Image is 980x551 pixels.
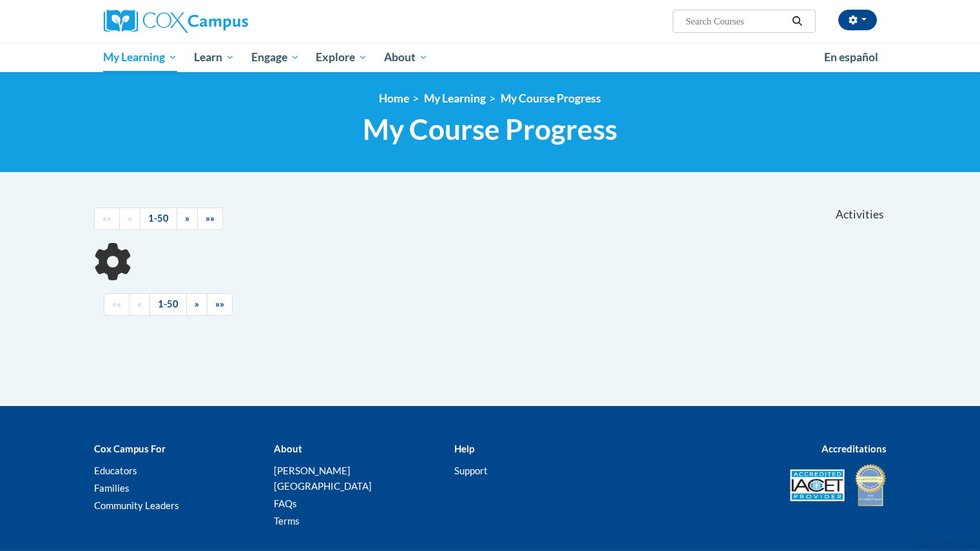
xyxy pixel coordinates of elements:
[376,43,436,72] a: About
[84,43,896,72] div: Main menu
[104,10,349,33] a: Cox Campus
[104,293,130,316] a: Begining
[790,469,845,501] img: Accredited IACET® Provider
[177,208,198,230] a: Next
[379,92,409,105] a: Home
[103,50,177,65] span: My Learning
[186,293,207,316] a: Next
[251,50,300,65] span: Engage
[274,498,297,509] a: FAQs
[94,208,120,230] a: Begining
[424,92,486,105] a: My Learning
[836,208,884,222] span: Activities
[274,465,372,492] a: [PERSON_NAME][GEOGRAPHIC_DATA]
[119,208,140,230] a: Previous
[104,10,248,33] img: Cox Campus
[140,208,177,230] a: 1-50
[454,443,474,454] b: Help
[854,463,887,508] img: IDA® Accredited
[243,43,308,72] a: Engage
[128,213,132,224] span: «
[95,43,186,72] a: My Learning
[821,443,887,454] b: Accreditations
[307,43,376,72] a: Explore
[787,14,807,29] button: Search
[824,50,878,64] span: En español
[816,44,887,71] a: En español
[129,293,150,316] a: Previous
[186,43,243,72] a: Learn
[928,499,970,541] iframe: Button to launch messaging window
[137,298,142,309] span: «
[454,465,488,476] a: Support
[207,293,233,316] a: End
[149,293,187,316] a: 1-50
[363,112,617,146] span: My Course Progress
[195,298,199,309] span: »
[94,465,137,476] a: Educators
[501,92,601,105] a: My Course Progress
[838,10,877,30] button: Account Settings
[206,213,215,224] span: »»
[185,213,189,224] span: »
[112,298,121,309] span: ««
[94,482,130,494] a: Families
[684,14,787,29] input: Search Courses
[197,208,223,230] a: End
[274,443,302,454] b: About
[94,499,179,511] a: Community Leaders
[274,515,300,527] a: Terms
[194,50,235,65] span: Learn
[215,298,224,309] span: »»
[316,50,367,65] span: Explore
[94,443,166,454] b: Cox Campus For
[102,213,111,224] span: ««
[384,50,428,65] span: About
